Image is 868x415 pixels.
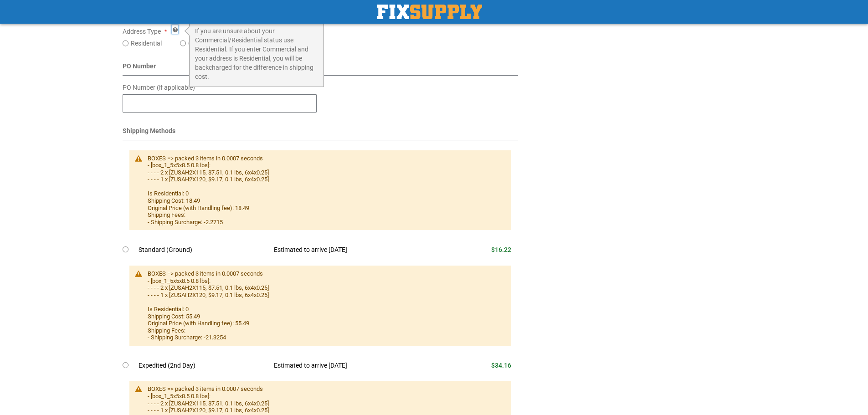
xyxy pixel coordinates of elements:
span: PO Number (if applicable) [123,84,195,91]
label: Commercial [188,39,222,48]
img: Fix Industrial Supply [377,5,482,19]
td: Standard (Ground) [139,240,267,260]
div: Shipping Methods [123,126,519,140]
td: Estimated to arrive [DATE] [267,240,443,260]
td: Expedited (2nd Day) [139,356,267,376]
span: Address Type [123,28,161,35]
div: If you are unsure about your Commercial/Residential status use Residential. If you enter Commerci... [189,20,324,87]
td: Estimated to arrive [DATE] [267,356,443,376]
div: BOXES => packed 3 items in 0.0007 seconds - [box_1_5x5x8.5 0.8 lbs]: - - - - 2 x [ZUSAH2X115, $7.... [148,155,503,226]
a: store logo [377,5,482,19]
span: $34.16 [491,362,511,369]
div: BOXES => packed 3 items in 0.0007 seconds - [box_1_5x5x8.5 0.8 lbs]: - - - - 2 x [ZUSAH2X115, $7.... [148,270,503,341]
label: Residential [131,39,162,48]
div: PO Number [123,61,519,76]
span: $16.22 [491,246,511,253]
